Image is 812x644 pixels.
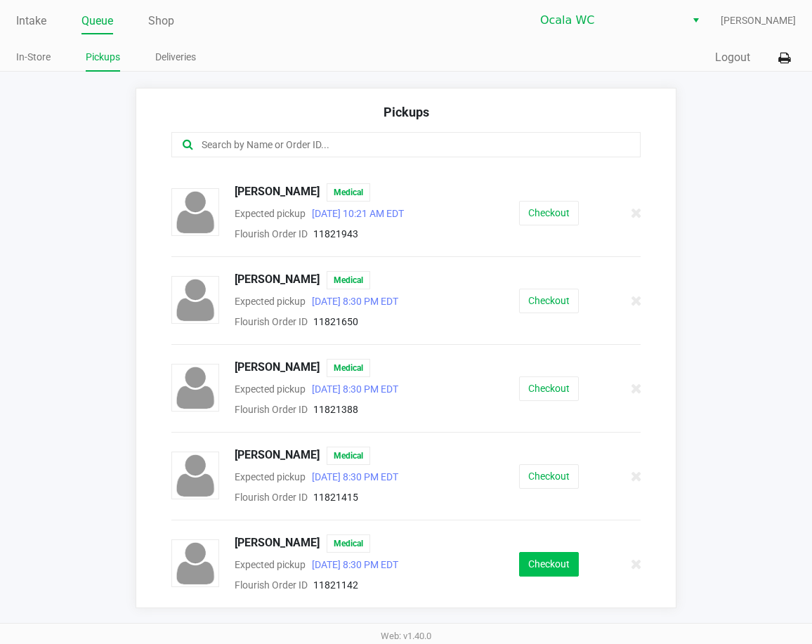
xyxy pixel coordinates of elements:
span: [PERSON_NAME] [235,271,320,289]
span: Web: v1.40.0 [381,631,431,641]
span: Expected pickup [235,383,306,395]
span: [DATE] 8:30 PM EDT [306,383,398,395]
span: Pickups [384,105,429,119]
button: Logout [715,49,750,66]
span: Medical [327,447,370,465]
span: [PERSON_NAME] [235,447,320,465]
span: 11821388 [313,404,358,415]
a: In-Store [16,48,51,66]
span: 11821943 [313,228,358,239]
span: Medical [327,534,370,553]
a: Shop [148,11,174,31]
button: Select [686,8,706,33]
button: Checkout [519,552,579,577]
a: Pickups [86,48,120,66]
button: Checkout [519,376,579,401]
a: Queue [81,11,113,31]
span: Flourish Order ID [235,316,308,327]
span: 11821415 [313,492,358,503]
a: Deliveries [155,48,196,66]
span: 11821142 [313,579,358,591]
span: Flourish Order ID [235,228,308,239]
span: [DATE] 8:30 PM EDT [306,471,398,482]
span: [DATE] 8:30 PM EDT [306,296,398,307]
span: Expected pickup [235,208,306,219]
span: Expected pickup [235,296,306,307]
span: [PERSON_NAME] [235,534,320,553]
button: Checkout [519,289,579,313]
span: [PERSON_NAME] [235,359,320,377]
span: Ocala WC [540,12,677,29]
span: Flourish Order ID [235,579,308,591]
span: Expected pickup [235,559,306,570]
span: [DATE] 10:21 AM EDT [306,208,404,219]
span: Medical [327,183,370,202]
span: Expected pickup [235,471,306,482]
span: [PERSON_NAME] [721,13,796,28]
span: Flourish Order ID [235,492,308,503]
span: 11821650 [313,316,358,327]
span: [PERSON_NAME] [235,183,320,202]
button: Checkout [519,201,579,225]
span: Medical [327,359,370,377]
span: Flourish Order ID [235,404,308,415]
span: Medical [327,271,370,289]
input: Search by Name or Order ID... [200,137,603,153]
a: Intake [16,11,46,31]
span: [DATE] 8:30 PM EDT [306,559,398,570]
button: Checkout [519,464,579,489]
